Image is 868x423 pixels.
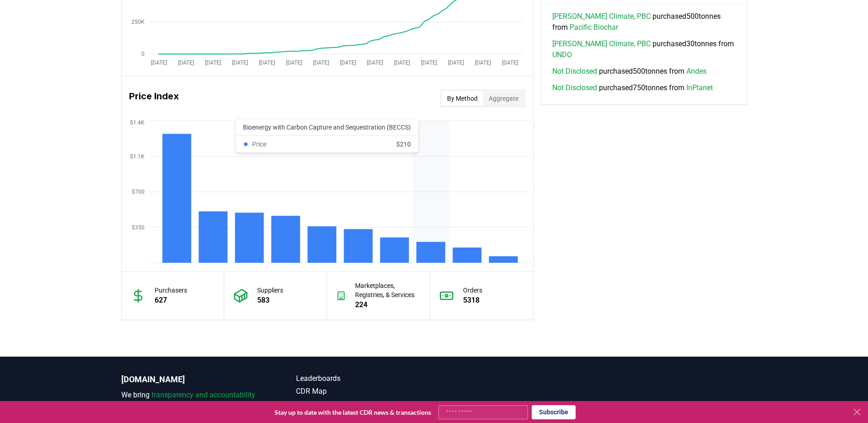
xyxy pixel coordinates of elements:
[367,60,383,66] tspan: [DATE]
[447,60,464,66] tspan: [DATE]
[232,60,248,66] tspan: [DATE]
[570,22,618,33] a: Pacific Biochar
[394,60,410,66] tspan: [DATE]
[129,89,179,108] h3: Price Index
[151,390,255,399] span: transparency and accountability
[286,60,302,66] tspan: [DATE]
[130,153,145,160] tspan: $1.1K
[474,60,491,66] tspan: [DATE]
[552,49,572,60] a: UNDO
[259,60,275,66] tspan: [DATE]
[155,286,187,295] p: Purchasers
[501,60,518,66] tspan: [DATE]
[121,373,259,386] p: [DOMAIN_NAME]
[257,286,283,295] p: Suppliers
[296,399,434,410] a: Partners
[463,295,482,306] p: 5318
[552,82,597,93] a: Not Disclosed
[552,11,736,33] span: purchased 500 tonnes from
[355,281,421,299] p: Marketplaces, Registries, & Services
[205,60,221,66] tspan: [DATE]
[155,295,187,306] p: 627
[552,66,706,77] span: purchased 500 tonnes from
[296,386,434,397] a: CDR Map
[686,82,713,93] a: InPlanet
[552,38,736,60] span: purchased 30 tonnes from
[421,60,437,66] tspan: [DATE]
[131,19,145,25] tspan: 250K
[141,51,145,57] tspan: 0
[151,60,167,66] tspan: [DATE]
[132,224,145,231] tspan: $350
[552,11,651,22] a: [PERSON_NAME] Climate, PBC
[132,189,145,195] tspan: $700
[552,66,597,77] a: Not Disclosed
[313,60,329,66] tspan: [DATE]
[483,91,524,106] button: Aggregate
[355,299,421,310] p: 224
[442,91,483,106] button: By Method
[130,119,145,126] tspan: $1.4K
[686,66,706,77] a: Andes
[121,390,259,412] p: We bring to the durable carbon removal market
[178,60,194,66] tspan: [DATE]
[257,295,283,306] p: 583
[296,373,434,384] a: Leaderboards
[463,286,482,295] p: Orders
[552,82,713,93] span: purchased 750 tonnes from
[340,60,356,66] tspan: [DATE]
[552,38,651,49] a: [PERSON_NAME] Climate, PBC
